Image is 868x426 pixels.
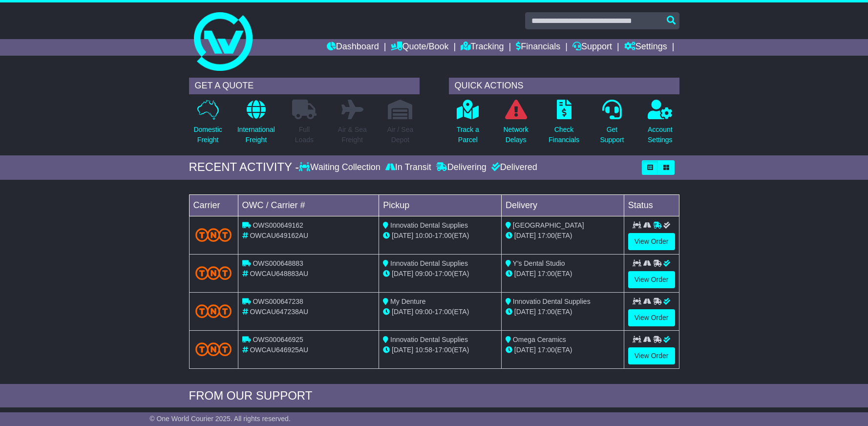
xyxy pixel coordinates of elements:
[250,270,308,277] span: OWCAU648883AU
[600,125,624,145] p: Get Support
[457,125,479,145] p: Track a Parcel
[253,298,303,305] span: OWS000647238
[599,99,624,150] a: GetSupport
[628,347,675,364] a: View Order
[435,346,452,354] span: 17:00
[327,39,379,56] a: Dashboard
[392,308,413,316] span: [DATE]
[538,346,555,354] span: 17:00
[506,269,620,279] div: (ETA)
[392,270,413,277] span: [DATE]
[390,336,468,343] span: Innovatio Dental Supplies
[391,39,448,56] a: Quote/Book
[628,271,675,288] a: View Order
[195,266,232,279] img: TNT_Domestic.png
[250,346,308,354] span: OWCAU646925AU
[383,269,497,279] div: - (ETA)
[548,99,580,150] a: CheckFinancials
[390,221,468,229] span: Innovatio Dental Supplies
[538,308,555,316] span: 17:00
[383,231,497,241] div: - (ETA)
[506,307,620,317] div: (ETA)
[624,194,679,216] td: Status
[628,233,675,250] a: View Order
[514,270,536,277] span: [DATE]
[189,160,299,174] div: RECENT ACTIVITY -
[238,194,379,216] td: OWC / Carrier #
[338,125,367,145] p: Air & Sea Freight
[195,228,232,241] img: TNT_Domestic.png
[435,232,452,239] span: 17:00
[390,259,468,267] span: Innovatio Dental Supplies
[461,39,504,56] a: Tracking
[193,125,222,145] p: Domestic Freight
[435,308,452,316] span: 17:00
[516,39,560,56] a: Financials
[390,298,425,305] span: My Denture
[392,232,413,239] span: [DATE]
[434,162,489,173] div: Delivering
[506,345,620,355] div: (ETA)
[503,99,529,150] a: NetworkDelays
[449,78,679,94] div: QUICK ACTIONS
[415,270,432,277] span: 09:00
[383,307,497,317] div: - (ETA)
[237,99,275,150] a: InternationalFreight
[489,162,537,173] div: Delivered
[253,221,303,229] span: OWS000649162
[250,232,308,239] span: OWCAU649162AU
[415,308,432,316] span: 09:00
[514,232,536,239] span: [DATE]
[149,415,291,423] span: © One World Courier 2025. All rights reserved.
[383,162,434,173] div: In Transit
[506,231,620,241] div: (ETA)
[379,194,502,216] td: Pickup
[387,125,414,145] p: Air / Sea Depot
[624,39,667,56] a: Settings
[514,308,536,316] span: [DATE]
[648,125,673,145] p: Account Settings
[253,259,303,267] span: OWS000648883
[435,270,452,277] span: 17:00
[538,270,555,277] span: 17:00
[392,346,413,354] span: [DATE]
[299,162,382,173] div: Waiting Collection
[189,194,238,216] td: Carrier
[549,125,579,145] p: Check Financials
[253,336,303,343] span: OWS000646925
[415,346,432,354] span: 10:58
[189,78,420,94] div: GET A QUOTE
[514,346,536,354] span: [DATE]
[195,304,232,318] img: TNT_Domestic.png
[456,99,480,150] a: Track aParcel
[193,99,222,150] a: DomesticFreight
[572,39,612,56] a: Support
[237,125,275,145] p: International Freight
[628,309,675,326] a: View Order
[383,345,497,355] div: - (ETA)
[501,194,624,216] td: Delivery
[503,125,528,145] p: Network Delays
[647,99,673,150] a: AccountSettings
[415,232,432,239] span: 10:00
[189,389,679,403] div: FROM OUR SUPPORT
[513,336,566,343] span: Omega Ceramics
[195,342,232,356] img: TNT_Domestic.png
[513,221,584,229] span: [GEOGRAPHIC_DATA]
[538,232,555,239] span: 17:00
[250,308,308,316] span: OWCAU647238AU
[513,298,591,305] span: Innovatio Dental Supplies
[292,125,317,145] p: Full Loads
[513,259,565,267] span: Y's Dental Studio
